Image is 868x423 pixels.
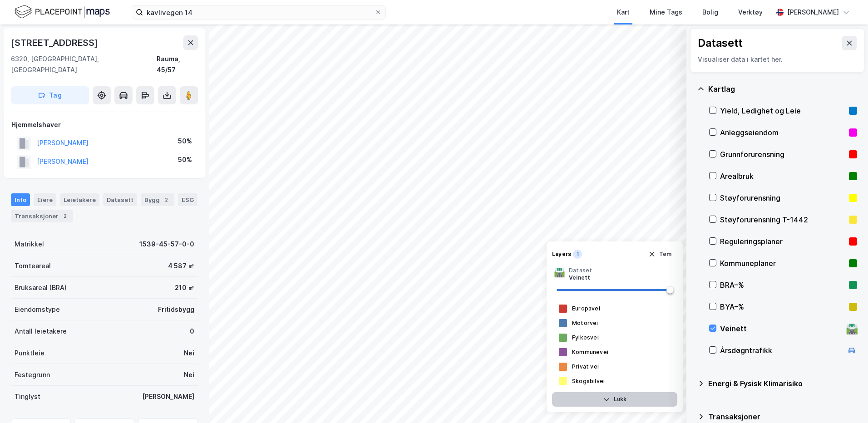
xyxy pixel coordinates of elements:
div: Transaksjoner [11,210,73,222]
div: Kontrollprogram for chat [823,379,868,423]
div: 6320, [GEOGRAPHIC_DATA], [GEOGRAPHIC_DATA] [11,54,157,75]
div: 4 587 ㎡ [168,261,194,271]
div: [PERSON_NAME] [142,391,194,402]
div: Årsdøgntrafikk [720,345,843,356]
div: Veinett [569,274,592,281]
div: Veinett [720,323,843,334]
div: Eiere [34,193,56,206]
div: 0 [190,326,194,337]
div: Arealbruk [720,171,845,182]
div: Europavei [572,305,600,312]
div: Nei [184,369,194,380]
div: Hjemmelshaver [11,119,197,130]
div: Anleggseiendom [720,127,845,138]
div: Datasett [103,193,137,206]
div: Kommuneplaner [720,258,845,269]
div: Punktleie [15,348,44,359]
div: Festegrunn [15,369,50,380]
div: Yield, Ledighet og Leie [720,105,845,116]
div: Motorvei [572,320,598,327]
input: Søk på adresse, matrikkel, gårdeiere, leietakere eller personer [143,5,375,19]
iframe: Chat Widget [823,379,868,423]
div: Fylkesvei [572,334,599,341]
div: Layers [552,251,571,258]
div: Energi & Fysisk Klimarisiko [708,378,857,389]
div: Mine Tags [650,7,682,18]
div: Privat vei [572,363,599,370]
button: Tag [11,86,89,104]
div: Støyforurensning [720,192,845,203]
div: Bruksareal (BRA) [15,282,67,293]
div: Bolig [702,7,718,18]
div: Verktøy [738,7,763,18]
div: Bygg [141,193,174,206]
div: Fritidsbygg [158,304,194,315]
div: Tinglyst [15,391,40,402]
div: 🛣️ [554,267,565,281]
div: 🛣️ [846,323,858,334]
div: Rauma, 45/57 [157,54,198,75]
button: Lukk [552,392,677,407]
div: Tomteareal [15,261,51,271]
div: 50% [178,154,192,165]
div: Dataset [569,267,592,274]
div: Skogsbilvei [572,378,605,385]
div: 210 ㎡ [175,282,194,293]
div: Støyforurensning T-1442 [720,214,845,225]
div: Visualiser data i kartet her. [698,54,857,65]
div: [STREET_ADDRESS] [11,35,100,50]
div: [PERSON_NAME] [787,7,839,18]
div: 1539-45-57-0-0 [139,239,194,250]
div: ESG [178,193,197,206]
div: BYA–% [720,301,845,312]
div: Datasett [698,36,743,50]
div: Antall leietakere [15,326,67,337]
div: Eiendomstype [15,304,60,315]
div: Matrikkel [15,239,44,250]
div: Kartlag [708,84,857,94]
div: 2 [60,211,69,221]
div: Kommunevei [572,349,608,356]
div: 50% [178,136,192,147]
div: 2 [162,195,171,204]
div: Kart [617,7,630,18]
div: Leietakere [60,193,99,206]
div: Transaksjoner [708,411,857,422]
div: Info [11,193,30,206]
div: BRA–% [720,280,845,290]
button: Tøm [642,247,677,261]
div: 1 [573,250,582,259]
div: Grunnforurensning [720,149,845,160]
div: Nei [184,348,194,359]
img: logo.f888ab2527a4732fd821a326f86c7f29.svg [15,4,110,20]
div: Reguleringsplaner [720,236,845,247]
